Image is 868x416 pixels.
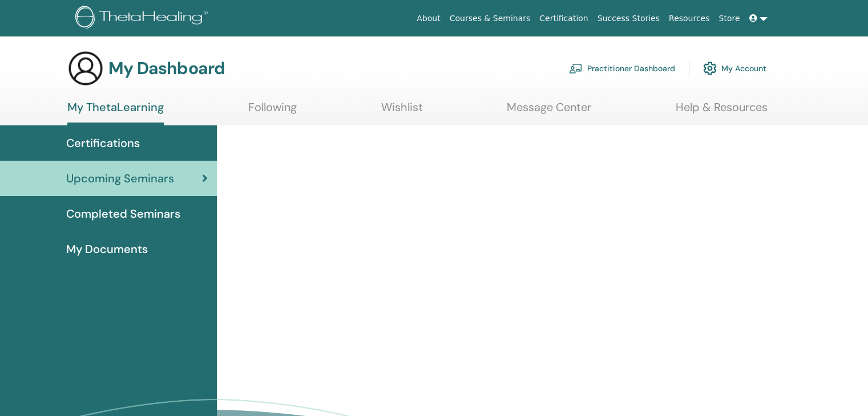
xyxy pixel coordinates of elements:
span: My Documents [66,240,148,258]
a: Store [714,8,745,29]
img: chalkboard-teacher.svg [569,63,583,74]
h3: My Dashboard [108,58,225,79]
a: Message Center [507,100,591,123]
a: My Account [703,56,766,81]
img: generic-user-icon.jpg [67,50,104,87]
img: logo.png [75,6,212,31]
a: Practitioner Dashboard [569,56,675,81]
a: Wishlist [381,100,423,123]
a: Courses & Seminars [445,8,535,29]
a: My ThetaLearning [67,100,164,125]
img: cog.svg [703,59,717,78]
a: Resources [664,8,714,29]
a: Certification [535,8,592,29]
span: Certifications [66,134,140,152]
a: Following [248,100,297,123]
a: Help & Resources [676,100,768,123]
a: About [412,8,445,29]
a: Success Stories [593,8,664,29]
span: Upcoming Seminars [66,170,174,187]
span: Completed Seminars [66,205,180,222]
